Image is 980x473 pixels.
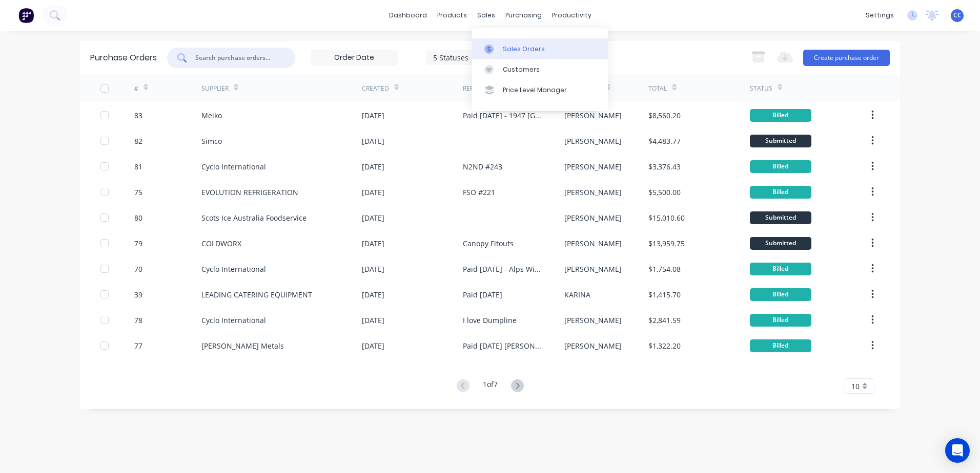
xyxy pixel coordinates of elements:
div: Created [362,84,389,93]
div: # [134,84,138,93]
div: FSO #221 [463,187,495,198]
div: [PERSON_NAME] [564,187,622,198]
div: COLDWORX [201,238,241,249]
div: 39 [134,289,142,300]
div: 83 [134,110,142,121]
div: [PERSON_NAME] [564,136,622,146]
div: [PERSON_NAME] [564,340,622,351]
div: Billed [750,288,811,301]
div: Meiko [201,110,222,121]
div: Open Intercom Messenger [945,438,970,463]
div: purchasing [500,8,547,23]
div: Sales Orders [503,45,545,54]
a: dashboard [384,8,432,23]
div: 81 [134,161,142,172]
a: Customers [472,59,608,80]
div: EVOLUTION REFRIGERATION [201,187,298,198]
div: 80 [134,212,142,223]
div: 77 [134,340,142,351]
div: [PERSON_NAME] Metals [201,340,284,351]
div: Status [750,84,772,93]
div: Submitted [750,135,811,147]
div: sales [472,8,500,23]
div: Paid [DATE] - Alps Wine Bar [463,264,543,274]
div: Total [648,84,667,93]
div: $4,483.77 [648,136,681,146]
div: Billed [750,263,811,275]
div: LEADING CATERING EQUIPMENT [201,289,312,300]
div: $15,010.60 [648,212,685,223]
button: Create purchase order [803,50,890,66]
div: [DATE] [362,212,384,223]
div: $3,376.43 [648,161,681,172]
div: Billed [750,109,811,122]
div: 75 [134,187,142,198]
div: I love Dumpline [463,315,517,326]
div: [DATE] [362,340,384,351]
div: Customers [503,65,540,74]
div: [DATE] [362,289,384,300]
div: [PERSON_NAME] [564,264,622,274]
div: products [432,8,472,23]
div: Price Level Manager [503,85,567,95]
div: [DATE] [362,264,384,274]
a: Sales Orders [472,38,608,59]
div: 70 [134,264,142,274]
div: productivity [547,8,597,23]
div: Simco [201,136,222,146]
a: Price Level Manager [472,80,608,100]
div: $1,415.70 [648,289,681,300]
div: Canopy Fitouts [463,238,514,249]
span: 10 [851,381,860,392]
img: Factory [18,8,34,23]
input: Search purchase orders... [194,53,279,63]
div: Reference [463,84,496,93]
div: Cyclo International [201,264,266,274]
div: Billed [750,339,811,352]
div: Paid [DATE] - 1947 [GEOGRAPHIC_DATA] [463,110,543,121]
div: 78 [134,315,142,326]
div: $8,560.20 [648,110,681,121]
div: $2,841.59 [648,315,681,326]
div: [DATE] [362,110,384,121]
div: settings [861,8,899,23]
div: [DATE] [362,136,384,146]
div: [DATE] [362,315,384,326]
div: Submitted [750,237,811,250]
div: $13,959.75 [648,238,685,249]
div: [PERSON_NAME] [564,238,622,249]
div: [DATE] [362,187,384,198]
div: N2ND #243 [463,161,502,172]
div: 79 [134,238,142,249]
div: Paid [DATE] [PERSON_NAME] [463,340,543,351]
div: [PERSON_NAME] [564,315,622,326]
div: Billed [750,186,811,199]
div: Billed [750,160,811,173]
div: Billed [750,314,811,327]
div: $1,754.08 [648,264,681,274]
div: [PERSON_NAME] [564,161,622,172]
div: [DATE] [362,238,384,249]
div: Paid [DATE] [463,289,502,300]
div: KARINA [564,289,590,300]
div: Submitted [750,211,811,224]
div: Scots Ice Australia Foodservice [201,212,307,223]
div: Cyclo International [201,315,266,326]
div: $5,500.00 [648,187,681,198]
div: [DATE] [362,161,384,172]
div: 5 Statuses [433,52,506,62]
div: [PERSON_NAME] [564,212,622,223]
div: Cyclo International [201,161,266,172]
input: Order Date [311,50,397,66]
div: Supplier [201,84,229,93]
div: Purchase Orders [90,52,157,64]
div: 82 [134,136,142,146]
span: CC [953,11,962,20]
div: [PERSON_NAME] [564,110,622,121]
div: $1,322.20 [648,340,681,351]
div: 1 of 7 [483,379,498,394]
